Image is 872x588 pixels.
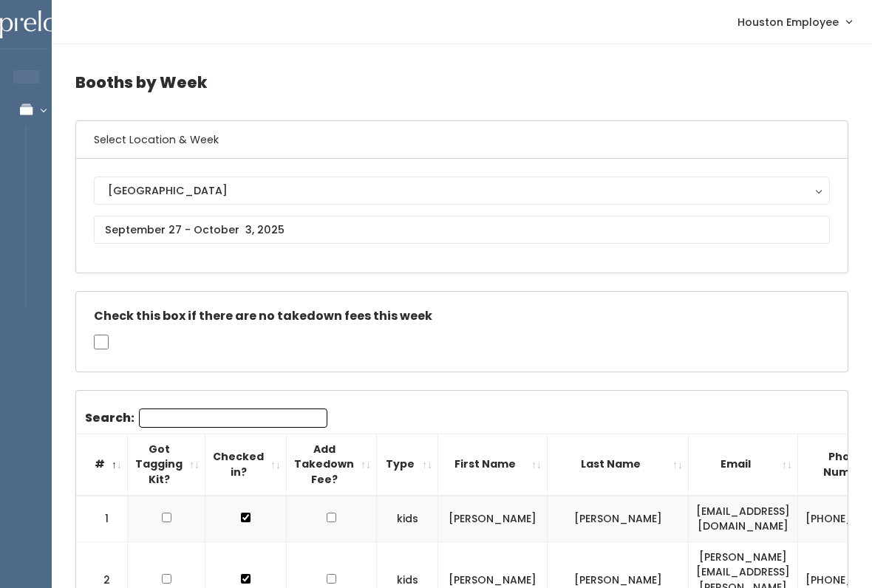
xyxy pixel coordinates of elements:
[287,434,377,495] th: Add Takedown Fee?: activate to sort column ascending
[139,408,327,428] input: Search:
[76,121,848,159] h6: Select Location & Week
[689,434,798,495] th: Email: activate to sort column ascending
[723,6,866,38] a: Houston Employee
[94,177,830,205] button: [GEOGRAPHIC_DATA]
[85,408,327,428] label: Search:
[94,310,830,323] h5: Check this box if there are no takedown fees this week
[689,496,798,542] td: [EMAIL_ADDRESS][DOMAIN_NAME]
[738,14,839,30] span: Houston Employee
[377,496,438,542] td: kids
[128,434,205,495] th: Got Tagging Kit?: activate to sort column ascending
[94,216,830,244] input: September 27 - October 3, 2025
[438,496,548,542] td: [PERSON_NAME]
[205,434,287,495] th: Checked in?: activate to sort column ascending
[76,496,128,542] td: 1
[548,434,689,495] th: Last Name: activate to sort column ascending
[76,434,128,495] th: #: activate to sort column descending
[548,496,689,542] td: [PERSON_NAME]
[108,182,816,199] div: [GEOGRAPHIC_DATA]
[377,434,438,495] th: Type: activate to sort column ascending
[438,434,548,495] th: First Name: activate to sort column ascending
[75,62,848,103] h4: Booths by Week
